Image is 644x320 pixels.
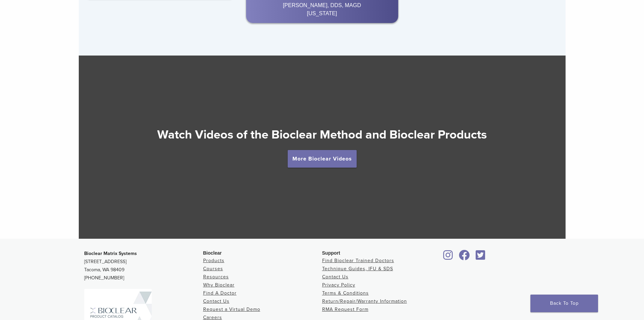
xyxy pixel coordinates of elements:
[203,282,235,288] a: Why Bioclear
[441,254,455,261] a: Bioclear
[84,251,137,256] strong: Bioclear Matrix Systems
[530,295,598,312] a: Back To Top
[203,298,230,304] a: Contact Us
[203,266,223,272] a: Courses
[322,306,368,312] a: RMA Request Form
[203,250,222,256] span: Bioclear
[322,274,349,280] a: Contact Us
[457,254,472,261] a: Bioclear
[322,266,393,272] a: Technique Guides, IFU & SDS
[251,1,392,9] div: [PERSON_NAME], DDS, MAGD
[203,290,237,296] a: Find A Doctor
[203,274,229,280] a: Resources
[203,258,224,263] a: Products
[84,250,203,282] p: [STREET_ADDRESS] Tacoma, WA 98409 [PHONE_NUMBER]
[322,258,394,263] a: Find Bioclear Trained Doctors
[79,127,566,143] h2: Watch Videos of the Bioclear Method and Bioclear Products
[322,282,355,288] a: Privacy Policy
[474,254,488,261] a: Bioclear
[322,250,340,256] span: Support
[322,298,407,304] a: Return/Repair/Warranty Information
[288,150,357,168] a: More Bioclear Videos
[203,306,260,312] a: Request a Virtual Demo
[322,290,369,296] a: Terms & Conditions
[251,9,392,18] div: [US_STATE]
